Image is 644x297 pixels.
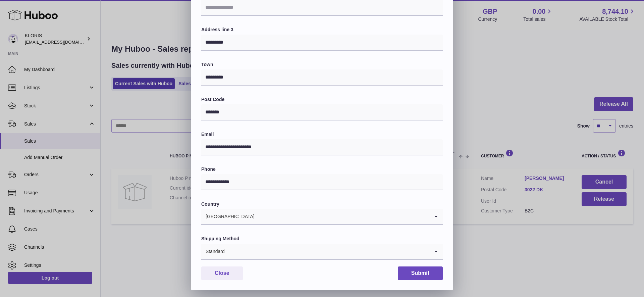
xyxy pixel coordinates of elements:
[201,166,443,172] label: Phone
[201,266,243,280] button: Close
[201,244,443,260] div: Search for option
[201,244,225,259] span: Standard
[201,61,443,68] label: Town
[201,27,443,33] label: Address line 3
[201,209,443,225] div: Search for option
[201,236,443,242] label: Shipping Method
[255,209,429,224] input: Search for option
[201,131,443,138] label: Email
[201,96,443,103] label: Post Code
[201,201,443,207] label: Country
[225,244,429,259] input: Search for option
[398,266,443,280] button: Submit
[201,209,255,224] span: [GEOGRAPHIC_DATA]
